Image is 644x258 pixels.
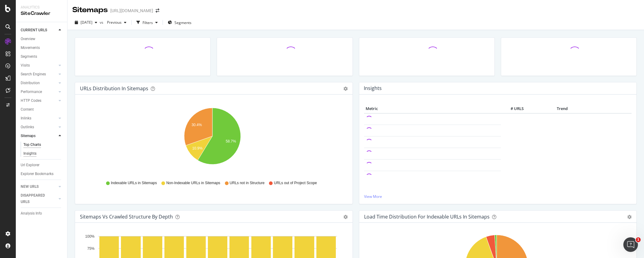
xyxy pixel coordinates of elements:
[23,150,63,157] a: Insights
[21,162,40,168] div: Url Explorer
[105,20,122,25] span: Previous
[226,139,236,143] text: 58.7%
[191,123,202,127] text: 30.4%
[21,192,57,205] a: DISAPPEARED URLS
[174,20,191,25] span: Segments
[21,36,35,42] div: Overview
[21,5,62,10] div: Analytics
[21,71,57,77] a: Search Engines
[21,115,31,122] div: Inlinks
[21,45,63,51] a: Movements
[21,27,47,33] div: CURRENT URLS
[21,53,37,60] div: Segments
[21,98,41,104] div: HTTP Codes
[21,162,63,168] a: Url Explorer
[80,104,345,175] svg: A chart.
[21,124,34,130] div: Outlinks
[364,104,501,113] th: Metric
[23,150,36,157] div: Insights
[364,214,490,220] div: Load Time Distribution for Indexable URLs in Sitemaps
[110,8,153,14] div: [URL][DOMAIN_NAME]
[21,98,57,104] a: HTTP Codes
[21,171,63,177] a: Explorer Bookmarks
[192,146,202,151] text: 10.9%
[87,246,95,251] text: 75%
[72,18,100,27] button: [DATE]
[143,20,153,25] div: Filters
[364,84,382,92] h4: Insights
[501,104,525,113] th: # URLS
[627,215,632,219] div: gear
[21,80,57,86] a: Distribution
[525,104,600,113] th: Trend
[166,181,220,186] span: Non-Indexable URLs in Sitemaps
[21,89,42,95] div: Performance
[21,133,36,139] div: Sitemaps
[105,18,129,27] button: Previous
[21,62,57,69] a: Visits
[21,210,63,217] a: Analysis Info
[21,106,34,113] div: Content
[23,142,63,148] a: Top Charts
[21,115,57,122] a: Inlinks
[21,89,57,95] a: Performance
[343,87,348,91] div: gear
[21,45,40,51] div: Movements
[23,142,41,148] div: Top Charts
[21,210,42,217] div: Analysis Info
[21,124,57,130] a: Outlinks
[343,215,348,219] div: gear
[100,20,105,25] span: vs
[21,10,62,17] div: SiteCrawler
[134,18,160,27] button: Filters
[81,20,92,25] span: 2025 Sep. 1st
[21,80,40,86] div: Distribution
[21,184,57,190] a: NEW URLS
[21,71,46,77] div: Search Engines
[165,18,194,27] button: Segments
[111,181,157,186] span: Indexable URLs in Sitemaps
[364,194,632,199] a: View More
[21,62,30,69] div: Visits
[80,85,148,91] div: URLs Distribution in Sitemaps
[21,106,63,113] a: Content
[80,214,173,220] div: Sitemaps vs Crawled Structure by Depth
[21,27,57,33] a: CURRENT URLS
[156,9,159,13] div: arrow-right-arrow-left
[21,36,63,42] a: Overview
[623,237,638,252] iframe: Intercom live chat
[21,53,63,60] a: Segments
[274,181,317,186] span: URLs out of Project Scope
[21,133,57,139] a: Sitemaps
[21,184,39,190] div: NEW URLS
[21,192,51,205] div: DISAPPEARED URLS
[21,171,53,177] div: Explorer Bookmarks
[636,237,641,242] span: 1
[72,5,108,15] div: Sitemaps
[230,181,265,186] span: URLs not in Structure
[85,234,95,239] text: 100%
